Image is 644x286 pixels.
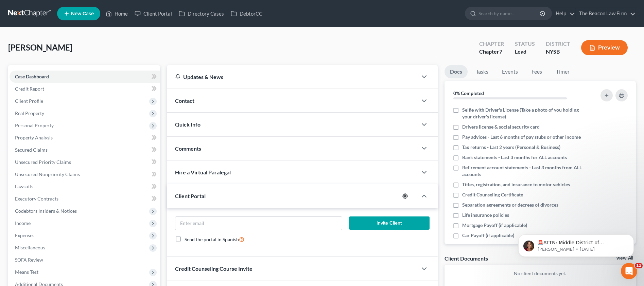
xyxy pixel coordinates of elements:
[15,74,49,79] span: Case Dashboard
[526,65,548,78] a: Fees
[479,48,504,56] div: Chapter
[175,121,201,128] span: Quick Info
[551,65,575,78] a: Timer
[462,232,514,239] span: Car Payoff (if applicable)
[515,48,535,56] div: Lead
[576,7,636,20] a: The Beacon Law Firm
[453,90,484,96] strong: 0% Completed
[15,257,43,263] span: SOFA Review
[462,107,582,120] span: Selfie with Driver's License (Take a photo of you holding your driver's license)
[175,73,409,80] div: Updates & News
[462,202,558,208] span: Separation agreements or decrees of divorces
[10,193,160,205] a: Executory Contracts
[621,263,637,279] iframe: Intercom live chat
[508,220,644,268] iframe: Intercom notifications message
[15,245,45,250] span: Miscellaneous
[445,255,488,262] div: Client Documents
[499,48,502,55] span: 7
[8,42,72,52] span: [PERSON_NAME]
[462,212,509,218] span: Life insurance policies
[462,144,560,151] span: Tax returns - Last 2 years (Personal & Business)
[15,135,53,140] span: Property Analysis
[102,7,131,20] a: Home
[227,7,266,20] a: DebtorCC
[15,98,43,104] span: Client Profile
[185,236,239,242] span: Send the portal in Spanish
[546,48,570,56] div: NYSB
[635,263,643,268] span: 11
[131,7,175,20] a: Client Portal
[15,171,80,177] span: Unsecured Nonpriority Claims
[462,164,582,178] span: Retirement account statements - Last 3 months from ALL accounts
[462,154,567,161] span: Bank statements - Last 3 months for ALL accounts
[15,220,31,226] span: Income
[479,40,504,48] div: Chapter
[552,7,575,20] a: Help
[462,181,570,188] span: Titles, registration, and insurance to motor vehicles
[15,208,77,214] span: Codebtors Insiders & Notices
[10,156,160,168] a: Unsecured Priority Claims
[10,180,160,193] a: Lawsuits
[515,40,535,48] div: Status
[445,65,468,78] a: Docs
[15,86,44,92] span: Credit Report
[175,7,227,20] a: Directory Cases
[175,193,206,199] span: Client Portal
[10,254,160,266] a: SOFA Review
[10,132,160,144] a: Property Analysis
[15,147,48,153] span: Secured Claims
[462,191,523,198] span: Credit Counseling Certificate
[10,168,160,180] a: Unsecured Nonpriority Claims
[15,232,34,238] span: Expenses
[15,184,33,189] span: Lawsuits
[349,216,429,230] button: Invite Client
[581,40,628,55] button: Preview
[15,122,54,128] span: Personal Property
[462,222,527,229] span: Mortgage Payoff (if applicable)
[175,169,231,175] span: Hire a Virtual Paralegal
[546,40,570,48] div: District
[462,134,581,140] span: Pay advices - Last 6 months of pay stubs or other income
[10,83,160,95] a: Credit Report
[470,65,494,78] a: Tasks
[15,196,58,202] span: Executory Contracts
[450,270,630,277] p: No client documents yet.
[462,123,540,130] span: Drivers license & social security card
[175,145,201,152] span: Comments
[478,7,541,20] input: Search by name...
[10,144,160,156] a: Secured Claims
[15,159,71,165] span: Unsecured Priority Claims
[15,269,38,275] span: Means Test
[10,71,160,83] a: Case Dashboard
[175,265,253,272] span: Credit Counseling Course Invite
[175,97,194,104] span: Contact
[15,110,44,116] span: Real Property
[175,217,342,230] input: Enter email
[497,65,523,78] a: Events
[71,11,94,16] span: New Case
